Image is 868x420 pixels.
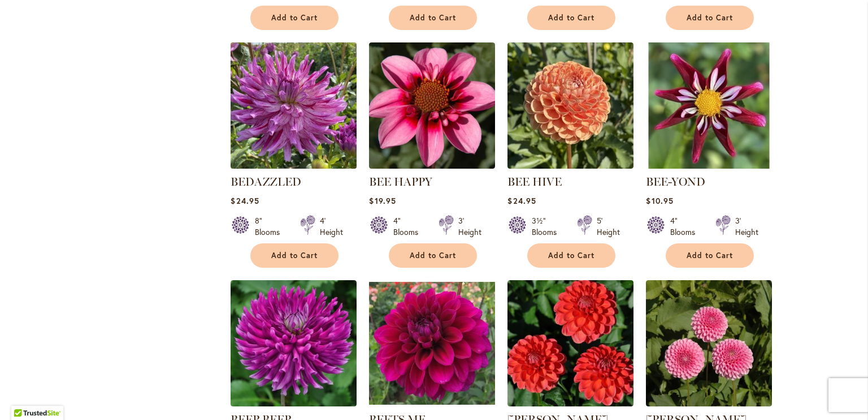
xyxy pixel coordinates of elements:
a: BEE HAPPY [369,175,432,188]
button: Add to Cart [389,6,477,30]
img: BEE HIVE [507,42,633,169]
a: BETTY ANNE [646,398,772,409]
div: 4" Blooms [670,215,702,238]
div: 8" Blooms [255,215,287,238]
button: Add to Cart [527,243,615,268]
button: Add to Cart [389,243,477,268]
span: Add to Cart [410,13,456,23]
span: Add to Cart [410,251,456,260]
a: BEE HIVE [507,175,562,188]
a: BEDAZZLED [231,175,301,188]
span: Add to Cart [548,13,594,23]
a: BEE HAPPY [369,160,495,171]
img: BETTY ANNE [646,280,772,406]
iframe: Launch Accessibility Center [8,380,40,412]
div: 3' Height [458,215,481,238]
div: 5' Height [597,215,620,238]
span: $24.95 [507,195,536,206]
button: Add to Cart [666,243,754,268]
span: Add to Cart [271,251,318,260]
img: Bedazzled [228,40,360,172]
a: BEEP BEEP [231,398,357,409]
button: Add to Cart [666,6,754,30]
span: Add to Cart [548,251,594,260]
a: BEETS ME [369,398,495,409]
span: $19.95 [369,195,396,206]
button: Add to Cart [527,6,615,30]
a: BEE-YOND [646,160,772,171]
img: BEETS ME [369,280,495,406]
div: 3½" Blooms [532,215,563,238]
img: BEE-YOND [646,42,772,169]
a: BEE-YOND [646,175,705,188]
div: 4" Blooms [393,215,425,238]
div: 3' Height [735,215,758,238]
button: Add to Cart [250,243,338,268]
a: BEE HIVE [507,160,633,171]
div: 4' Height [320,215,343,238]
img: BEE HAPPY [369,42,495,169]
span: $10.95 [646,195,673,206]
span: Add to Cart [271,13,318,23]
a: Bedazzled [231,160,357,171]
span: Add to Cart [687,13,733,23]
img: BENJAMIN MATTHEW [507,280,633,406]
button: Add to Cart [250,6,338,30]
span: Add to Cart [687,251,733,260]
span: $24.95 [231,195,259,206]
img: BEEP BEEP [231,280,357,406]
a: BENJAMIN MATTHEW [507,398,633,409]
